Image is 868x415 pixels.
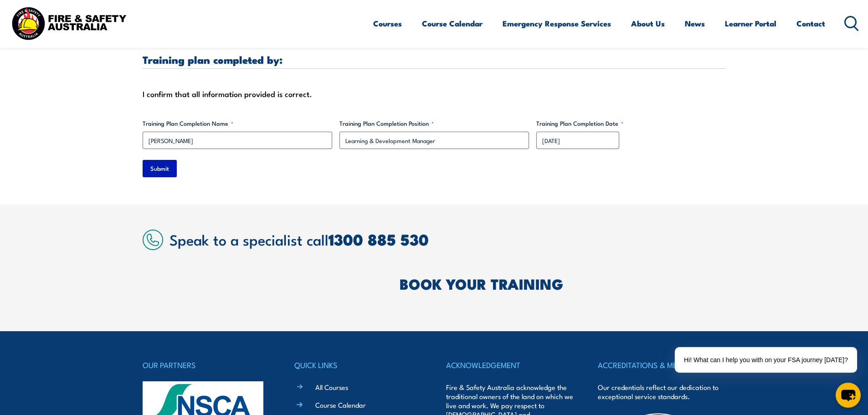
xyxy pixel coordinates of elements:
[143,87,726,101] div: I confirm that all information provided is correct.
[598,359,725,371] h4: ACCREDITATIONS & MEMBERSHIPS
[631,11,665,36] a: About Us
[598,383,725,401] p: Our credentials reflect our dedication to exceptional service standards.
[503,11,611,36] a: Emergency Response Services
[143,54,726,65] h3: Training plan completed by:
[400,277,726,290] h2: BOOK YOUR TRAINING
[685,11,705,36] a: News
[725,11,776,36] a: Learner Portal
[675,347,857,373] div: Hi! What can I help you with on your FSA journey [DATE]?
[143,359,270,371] h4: OUR PARTNERS
[836,383,861,408] button: chat-button
[536,119,726,128] label: Training Plan Completion Date
[536,132,619,149] input: dd/mm/yyyy
[339,119,529,128] label: Training Plan Completion Position
[422,11,483,36] a: Course Calendar
[143,119,332,128] label: Training Plan Completion Name
[169,231,726,247] h2: Speak to a specialist call
[143,160,177,177] input: Submit
[329,227,429,251] a: 1300 885 530
[373,11,402,36] a: Courses
[315,382,348,392] a: All Courses
[796,11,825,36] a: Contact
[315,400,366,410] a: Course Calendar
[294,359,422,371] h4: QUICK LINKS
[446,359,574,371] h4: ACKNOWLEDGEMENT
